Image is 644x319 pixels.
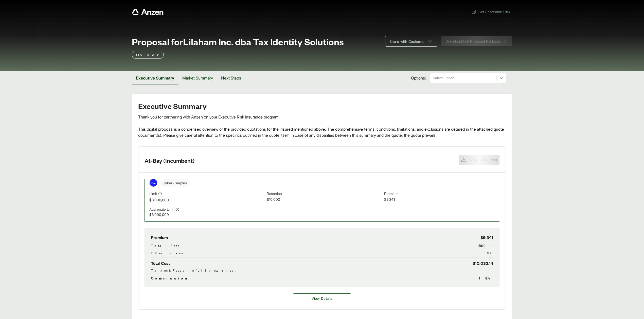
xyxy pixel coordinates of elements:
[471,9,510,14] span: Get Shareable Link
[132,9,164,15] a: Anzen website
[479,275,493,281] span: 13 %
[469,7,512,16] button: Get Shareable Link
[145,157,195,164] h3: At-Bay (Incumbent)
[384,197,499,203] span: $9,341
[138,102,506,110] h2: Executive Summary
[480,234,493,241] span: $9,341
[293,293,351,303] button: View Details
[150,179,157,187] img: At-Bay
[178,71,217,85] button: Market Summary
[149,197,265,203] span: $3,000,000
[312,296,332,301] span: View Details
[151,275,189,281] span: Commission
[132,71,178,85] button: Executive Summary
[151,250,183,255] span: Other Taxes
[267,197,382,203] span: $10,000
[151,234,168,241] span: Premium
[138,114,506,138] div: Thank you for partnering with Anzen on your Executive Risk insurance program. This digital propos...
[445,38,500,44] span: Download Full Proposal Package
[151,268,493,273] div: Taxes & Fees are fully earned.
[384,191,499,197] span: Premium
[267,191,382,197] span: Retention
[217,71,245,85] button: Next Steps
[293,293,351,303] a: At-Bay (Incumbent) details
[478,243,493,248] span: $692.14
[151,243,179,248] span: Total Fees
[149,207,174,212] span: Aggregate Limit
[389,39,425,44] span: Share with Customer
[132,36,344,47] span: Proposal for Lilaham Inc. dba Tax Identity Solutions
[136,52,159,58] p: Cyber
[385,36,437,47] button: Share with Customer
[411,75,426,81] span: Options:
[149,212,265,217] span: $3,000,000
[149,191,157,196] span: Limit
[487,250,493,255] span: $0
[159,179,190,187] span: Cyber - Surplus
[473,260,493,267] span: $10,033.14
[151,260,170,267] span: Total Cost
